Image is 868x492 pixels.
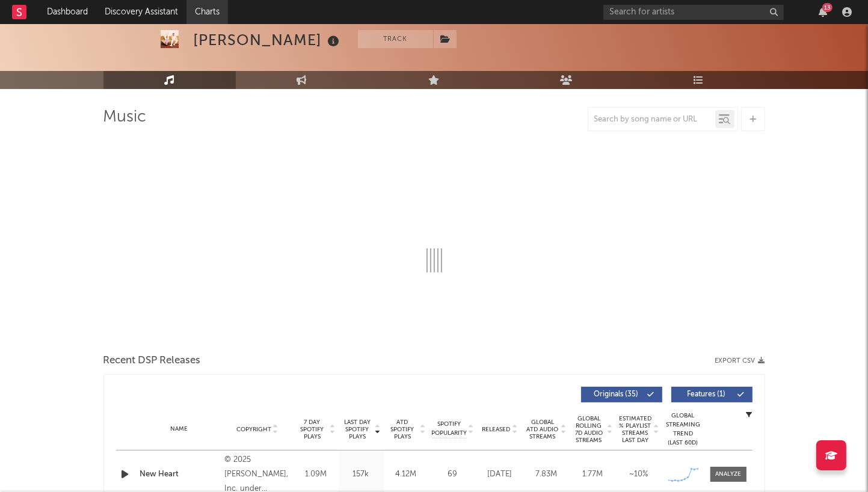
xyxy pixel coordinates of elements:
div: 157k [342,469,381,481]
input: Search by song name or URL [588,115,715,125]
div: 1.77M [573,469,613,481]
input: Search for artists [603,5,784,20]
span: Spotify Popularity [431,420,467,438]
span: Recent DSP Releases [103,354,201,368]
div: 69 [432,469,474,481]
span: Estimated % Playlist Streams Last Day [619,415,652,444]
a: New Heart [140,469,219,481]
div: ~ 10 % [619,469,659,481]
div: Global Streaming Trend (Last 60D) [665,411,701,447]
button: Track [358,30,433,48]
div: 1.09M [297,469,336,481]
button: 13 [819,7,827,17]
span: Global Rolling 7D Audio Streams [573,415,606,444]
div: Name [140,425,219,434]
span: Originals ( 35 ) [589,391,644,398]
span: 7 Day Spotify Plays [297,419,328,440]
div: [DATE] [480,469,520,481]
button: Export CSV [715,357,765,364]
span: Global ATD Audio Streams [526,419,559,440]
button: Features(1) [671,387,753,402]
div: 13 [822,3,833,12]
div: 4.12M [387,469,426,481]
span: Last Day Spotify Plays [342,419,374,440]
span: Copyright [236,426,271,433]
div: 7.83M [526,469,567,481]
button: Originals(35) [581,387,662,402]
span: Released [482,426,511,433]
div: [PERSON_NAME] [194,30,343,50]
span: ATD Spotify Plays [387,419,419,440]
span: Features ( 1 ) [679,391,734,398]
